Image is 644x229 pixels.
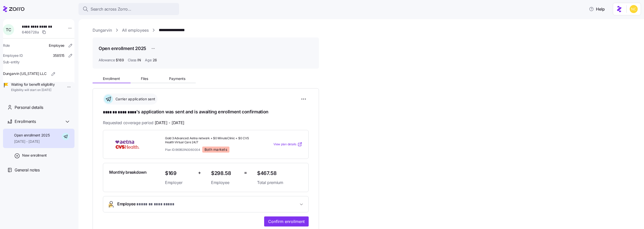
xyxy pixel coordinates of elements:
span: = [244,169,247,176]
h1: 's application was sent and is awaiting enrollment confirmation [103,109,309,116]
span: [DATE] - [DATE] [14,139,50,144]
span: Plan ID: 96992IN0060004 [165,148,200,152]
span: Requested coverage period [103,120,184,126]
span: 358515 [53,53,64,58]
span: Sub-entity [3,60,20,65]
span: 26 [153,58,157,63]
span: View plan details [273,142,296,147]
a: Dungarvin [93,27,112,33]
span: Enrollments [15,118,36,125]
a: All employees [122,27,149,33]
span: Waiting for benefit eligibility [11,82,55,87]
span: Total premium [257,179,302,186]
button: Help [585,4,609,14]
span: General notes [15,167,40,173]
span: Dungarvin [US_STATE] LLC [3,71,46,76]
span: 6466728a [22,30,39,35]
span: Open enrollment 2025 [14,133,50,138]
span: + [198,169,201,176]
span: $467.58 [257,169,302,177]
span: Confirm enrollment [268,218,305,224]
span: $169 [165,169,194,177]
span: [DATE] - [DATE] [155,120,184,126]
span: Payments [169,77,185,80]
span: Gold 3 Advanced: Aetna network + $0 MinuteClinic + $0 CVS Health Virtual Care 24/7 [165,136,253,145]
img: Aetna CVS Health [109,139,145,150]
span: $169 [116,58,124,63]
span: Personal details [15,104,43,111]
span: Search across Zorro... [91,6,131,12]
button: Search across Zorro... [78,3,179,15]
a: View plan details [273,142,302,147]
img: e03b911e832a6112bf72643c5874f8d8 [630,5,638,13]
span: Help [589,6,605,12]
span: Employee [117,201,174,208]
span: Employee [211,179,240,186]
span: Allowance [99,58,115,63]
span: New enrollment [22,153,47,158]
span: T C [6,28,11,32]
span: Role [3,43,10,48]
span: Class [128,58,136,63]
span: Files [141,77,148,80]
span: Enrollment [103,77,120,80]
span: Both markets [205,147,227,152]
span: Employee [49,43,64,48]
h1: Open enrollment 2025 [99,45,146,52]
span: Employer [165,179,194,186]
span: Eligibility will start on [DATE] [11,88,55,92]
span: Carrier application sent [114,97,155,102]
span: Age [145,58,151,63]
span: Employee ID [3,53,23,58]
button: Confirm enrollment [264,216,309,226]
span: IN [137,58,141,63]
span: Monthly breakdown [109,169,147,175]
span: $298.58 [211,169,240,177]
